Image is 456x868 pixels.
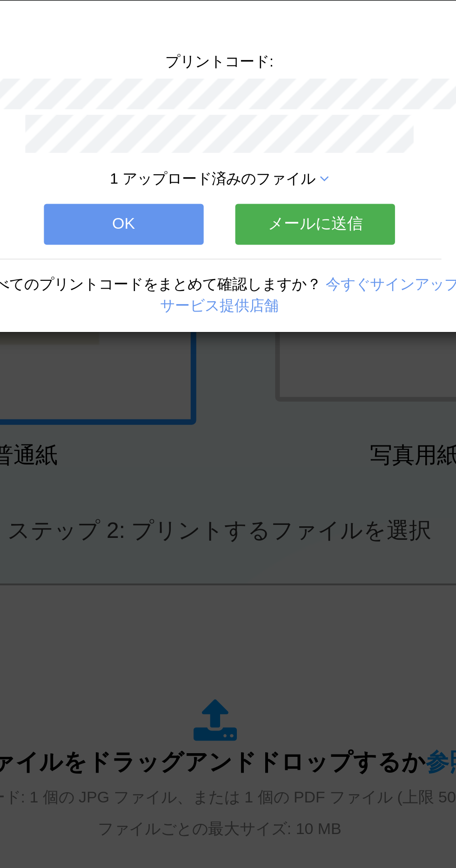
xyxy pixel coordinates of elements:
[108,199,279,207] span: すべてのプリントコードをまとめて確認しますか？
[140,163,220,183] button: OK
[281,199,348,207] a: 今すぐサインアップ
[236,163,316,183] button: メールに送信
[173,146,276,154] span: 1 アップロード済みのファイル
[198,210,258,218] a: サービス提供店舗
[201,87,255,95] span: プリントコード:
